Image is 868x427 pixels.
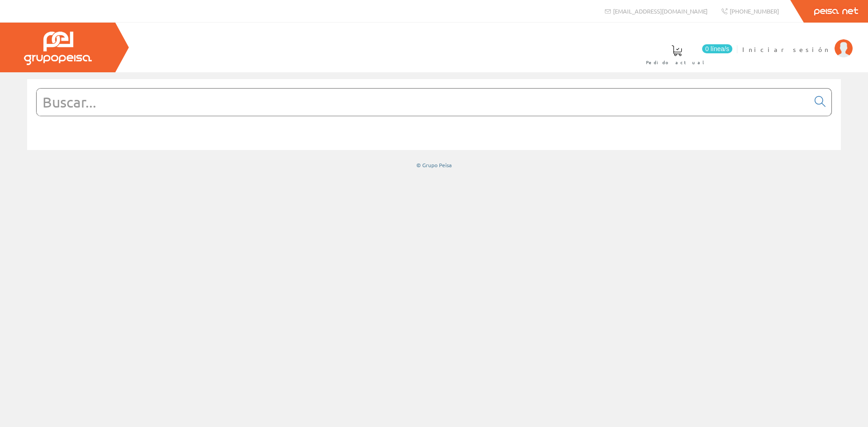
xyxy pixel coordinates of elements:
a: Iniciar sesión [742,38,853,46]
span: [EMAIL_ADDRESS][DOMAIN_NAME] [613,7,708,15]
span: Pedido actual [646,58,708,67]
span: 0 línea/s [702,44,732,53]
div: © Grupo Peisa [27,161,841,169]
span: Iniciar sesión [742,45,830,54]
span: [PHONE_NUMBER] [730,7,779,15]
img: Grupo Peisa [24,32,92,65]
input: Buscar... [37,89,809,116]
